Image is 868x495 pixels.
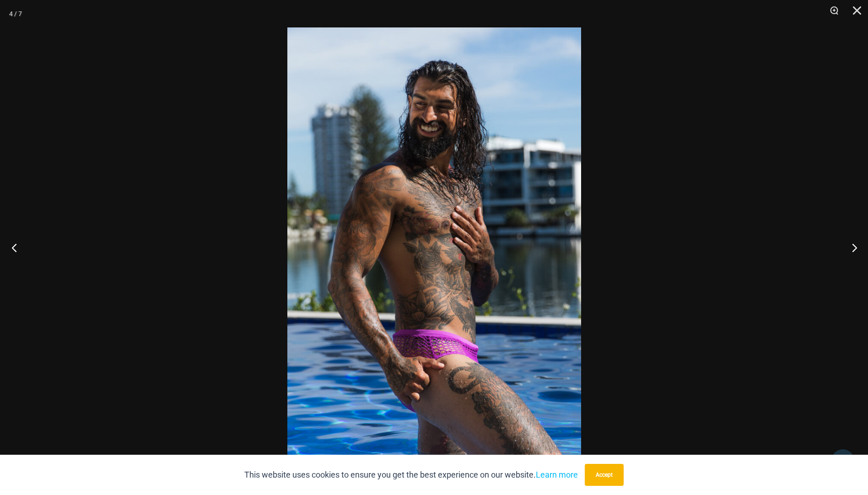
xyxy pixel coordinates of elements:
button: Next [834,225,868,270]
div: 4 / 7 [9,7,22,21]
p: This website uses cookies to ensure you get the best experience on our website. [244,468,578,482]
button: Accept [585,464,624,486]
img: Show Stopper Violet 006 Brief Burleigh 13 [287,27,581,468]
a: Learn more [536,470,578,479]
